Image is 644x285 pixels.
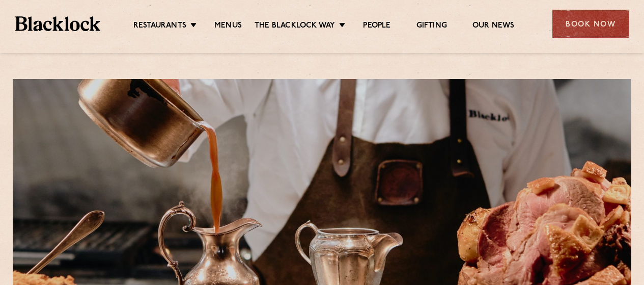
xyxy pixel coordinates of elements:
a: The Blacklock Way [255,21,335,32]
a: People [363,21,390,32]
a: Menus [214,21,242,32]
img: BL_Textured_Logo-footer-cropped.svg [15,16,100,31]
a: Restaurants [133,21,186,32]
div: Book Now [552,10,629,38]
a: Gifting [416,21,447,32]
a: Our News [472,21,515,32]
